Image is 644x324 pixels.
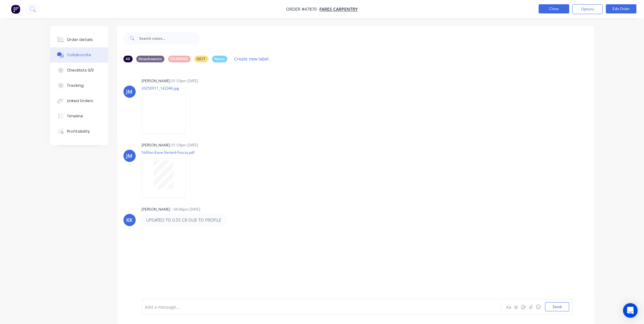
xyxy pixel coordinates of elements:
[545,302,569,311] button: Send
[539,4,569,13] button: Close
[136,56,164,62] div: Attachments
[513,303,520,311] button: @
[286,6,320,12] span: Order #47870 -
[142,86,192,91] p: 20250911_142346.jpg
[50,109,108,124] button: Timeline
[623,303,638,318] div: Open Intercom Messenger
[67,83,84,88] div: Tracking
[172,78,198,84] div: 01:59pm [DATE]
[606,4,637,13] button: Edit Order
[50,93,108,109] button: Linked Orders
[67,68,94,73] div: Checklists 0/0
[50,124,108,139] button: Profitability
[67,129,90,134] div: Profitability
[194,56,208,62] div: NEST
[572,4,603,14] button: Options
[67,52,91,58] div: Collaborate
[168,56,191,62] div: DRAWING
[67,113,83,119] div: Timeline
[127,216,133,224] div: KK
[506,303,513,311] button: Aa
[127,88,133,95] div: JM
[67,37,93,42] div: Order details
[320,6,358,12] a: FARES CARPENTRY
[146,217,222,223] p: UPDATED TO 0.55 CB DUE TO PROFILE
[142,78,171,84] div: [PERSON_NAME]
[50,32,108,47] button: Order details
[139,32,200,44] input: Search notes...
[142,150,195,155] p: Skillion-Eave-Vented-Fascia.pdf
[127,152,133,160] div: JM
[67,98,93,104] div: Linked Orders
[50,63,108,78] button: Checklists 0/0
[212,56,227,62] div: Notes
[142,207,171,212] div: [PERSON_NAME]
[535,303,542,311] button: ☺
[231,55,272,63] button: Create new label
[11,5,20,14] img: Factory
[50,47,108,63] button: Collaborate
[172,142,198,148] div: 01:59pm [DATE]
[50,78,108,93] button: Tracking
[142,142,171,148] div: [PERSON_NAME]
[123,56,133,62] div: All
[172,207,201,212] div: - 04:06pm [DATE]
